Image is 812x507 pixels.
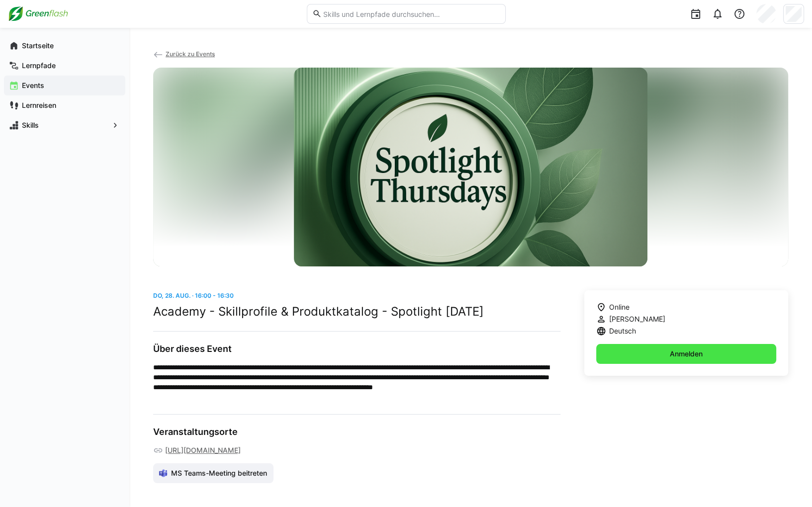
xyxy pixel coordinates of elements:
span: Anmelden [668,349,704,359]
span: Do, 28. Aug. · 16:00 - 16:30 [153,292,234,299]
span: Zurück zu Events [166,50,215,58]
a: MS Teams-Meeting beitreten [153,463,273,483]
span: Online [609,302,630,312]
span: Deutsch [609,326,636,336]
a: [URL][DOMAIN_NAME] [165,445,241,455]
h3: Über dieses Event [153,343,560,354]
span: [PERSON_NAME] [609,314,665,324]
a: Zurück zu Events [153,50,215,58]
span: MS Teams-Meeting beitreten [170,468,269,478]
button: Anmelden [596,344,776,364]
input: Skills und Lernpfade durchsuchen… [322,9,500,18]
h2: Academy - Skillprofile & Produktkatalog - Spotlight [DATE] [153,304,560,319]
h3: Veranstaltungsorte [153,426,560,437]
